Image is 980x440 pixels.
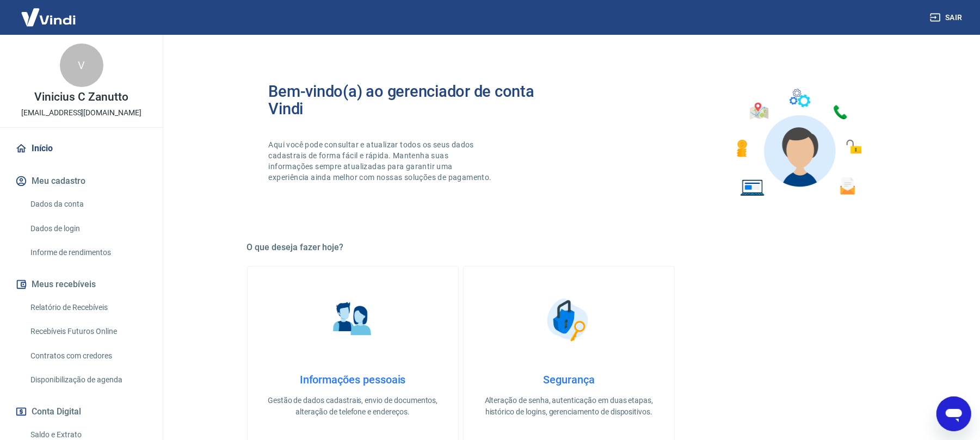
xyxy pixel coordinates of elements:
[727,83,870,203] img: Imagem de um avatar masculino com diversos icones exemplificando as funcionalidades do gerenciado...
[265,373,441,386] h4: Informações pessoais
[26,296,150,319] a: Relatório de Recebíveis
[265,395,441,418] p: Gestão de dados cadastrais, envio de documentos, alteração de telefone e endereços.
[13,1,84,34] img: Vindi
[481,395,657,418] p: Alteração de senha, autenticação em duas etapas, histórico de logins, gerenciamento de dispositivos.
[928,8,967,28] button: Sair
[541,293,596,347] img: Segurança
[26,369,150,391] a: Disponibilização de agenda
[269,83,569,117] h2: Bem-vindo(a) ao gerenciador de conta Vindi
[13,169,150,193] button: Meu cadastro
[60,44,103,87] div: V
[247,242,891,253] h5: O que deseja fazer hoje?
[26,241,150,264] a: Informe de rendimentos
[26,345,150,367] a: Contratos com credores
[13,272,150,296] button: Meus recebíveis
[269,139,494,183] p: Aqui você pode consultar e atualizar todos os seus dados cadastrais de forma fácil e rápida. Mant...
[13,137,150,160] a: Início
[325,293,380,347] img: Informações pessoais
[26,320,150,343] a: Recebíveis Futuros Online
[13,400,150,424] button: Conta Digital
[26,193,150,215] a: Dados da conta
[34,91,128,103] p: Vinicius C Zanutto
[481,373,657,386] h4: Segurança
[26,218,150,240] a: Dados de login
[21,107,141,119] p: [EMAIL_ADDRESS][DOMAIN_NAME]
[936,396,971,431] iframe: Botão para abrir a janela de mensagens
